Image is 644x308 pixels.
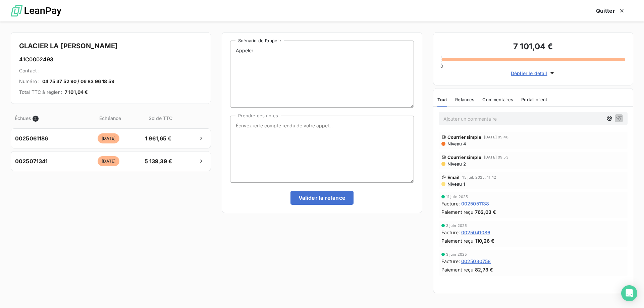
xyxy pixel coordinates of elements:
[440,63,443,69] span: 0
[462,175,496,179] span: 15 juil. 2025, 11:42
[65,89,88,96] span: 7 101,04 €
[230,41,414,108] textarea: Appeler
[79,115,142,122] span: Échéance
[441,200,460,207] span: Facture :
[42,78,114,85] span: 04 75 37 52 90 / 06 83 96 18 59
[446,224,467,228] span: 3 juin 2025
[19,41,203,51] h4: GLACIER LA [PERSON_NAME]
[98,156,119,166] span: [DATE]
[441,258,460,265] span: Facture :
[141,134,176,142] span: 1 961,65 €
[484,135,508,139] span: [DATE] 09:48
[15,157,48,165] span: 0025071341
[461,229,491,236] span: 0025041086
[11,2,61,20] img: logo LeanPay
[455,97,474,102] span: Relances
[98,133,119,143] span: [DATE]
[441,229,460,236] span: Facture :
[461,258,491,265] span: 0025030758
[446,252,467,256] span: 3 juin 2025
[15,115,31,122] span: Échues
[484,155,508,159] span: [DATE] 09:53
[621,285,637,301] div: Open Intercom Messenger
[15,134,48,142] span: 0025061186
[482,97,513,102] span: Commentaires
[447,141,466,146] span: Niveau 4
[437,97,447,102] span: Tout
[447,155,481,160] span: Courrier simple
[475,266,493,273] span: 82,73 €
[441,41,625,54] h3: 7 101,04 €
[441,266,474,273] span: Paiement reçu
[143,115,178,122] span: Solde TTC
[447,161,466,167] span: Niveau 2
[19,89,62,96] span: Total TTC à régler :
[447,175,460,180] span: Email
[19,78,40,85] span: Numéro :
[141,157,176,165] span: 5 139,39 €
[447,134,481,140] span: Courrier simple
[441,237,474,244] span: Paiement reçu
[446,195,468,199] span: 11 juin 2025
[441,208,474,215] span: Paiement reçu
[33,116,39,122] span: 2
[447,181,465,187] span: Niveau 1
[511,70,547,77] span: Déplier le détail
[521,97,547,102] span: Portail client
[19,55,203,63] h6: 41C0002493
[475,237,494,244] span: 110,26 €
[290,191,354,205] button: Valider la relance
[19,67,40,74] span: Contact :
[588,4,633,18] button: Quitter
[509,69,557,77] button: Déplier le détail
[475,208,496,215] span: 762,03 €
[461,200,489,207] span: 0025051138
